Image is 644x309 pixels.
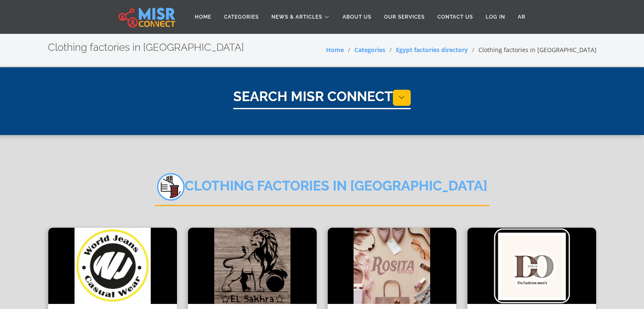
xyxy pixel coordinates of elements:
[271,13,322,21] span: News & Articles
[354,46,385,54] a: Categories
[233,88,411,109] h1: Search Misr Connect
[157,173,185,201] img: jc8qEEzyi89FPzAOrPPq.png
[119,6,175,28] img: main.misr_connect
[336,9,378,25] a: About Us
[396,46,468,54] a: Egypt factories directory
[431,9,479,25] a: Contact Us
[155,173,489,206] h2: Clothing factories in [GEOGRAPHIC_DATA]
[326,46,344,54] a: Home
[511,9,532,25] a: AR
[188,228,317,304] img: Al-Sakhra Ready-to-Wear Office
[468,45,597,54] li: Clothing factories in [GEOGRAPHIC_DATA]
[265,9,336,25] a: News & Articles
[48,41,244,54] h2: Clothing factories in [GEOGRAPHIC_DATA]
[467,228,596,304] img: Do Jeans
[328,228,456,304] img: Rosita Store
[479,9,511,25] a: Log in
[188,9,218,25] a: Home
[48,228,177,304] img: Syrian Jeans World Factory
[378,9,431,25] a: Our Services
[218,9,265,25] a: Categories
